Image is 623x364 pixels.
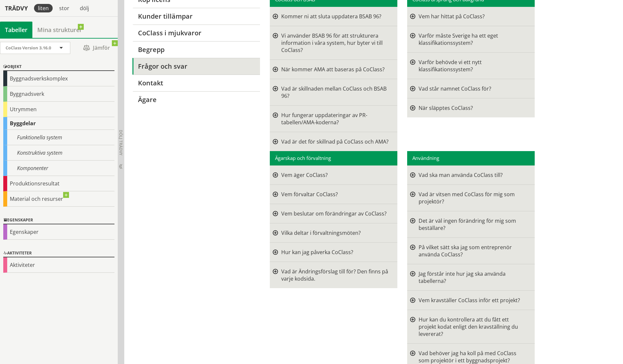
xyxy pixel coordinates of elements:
[34,4,53,12] div: liten
[270,151,397,165] div: Ägarskap och förvaltning
[419,217,528,232] div: Det är väl ingen förändring för mig som beställare?
[76,4,93,12] div: dölj
[419,13,528,20] div: Vem har hittat på CoClass?
[118,130,124,155] span: Dölj trädvy
[281,112,390,126] div: Hur fungerar uppdateringar av PR-tabellen/AMA-koderna?
[132,58,260,75] a: Frågor och svar
[419,59,528,73] div: Varför behövde vi ett nytt klassifikationssystem?
[3,102,114,117] div: Utrymmen
[419,104,528,112] div: När släpptes CoClass?
[281,210,390,217] div: Vem beslutar om förändringar av CoClass?
[419,32,528,46] div: Varför måste Sverige ha ett eget klassifikationssystem?
[55,4,73,12] div: stor
[77,42,116,54] span: Jämför
[419,171,528,179] div: Vad ska man använda CoClass till?
[132,91,260,108] a: Ägare
[3,71,114,86] div: Byggnadsverkskomplex
[3,161,114,176] div: Komponenter
[3,63,114,71] div: Objekt
[281,32,390,54] div: Vi använder BSAB 96 för att strukturera information i våra system, hur byter vi till CoClass?
[3,145,114,161] div: Konstruktiva system
[281,249,390,256] div: Hur kan jag påverka CoClass?
[281,66,390,73] div: När kommer AMA att baseras på CoClass?
[3,257,114,273] div: Aktiviteter
[3,191,114,207] div: Material och resurser
[132,75,260,91] a: Kontakt
[32,22,87,38] a: Mina strukturer
[3,86,114,102] div: Byggnadsverk
[132,8,260,25] a: Kunder tillämpar
[3,117,114,130] div: Byggdelar
[419,244,528,258] div: På vilket sätt ska jag som entreprenör använda CoClass?
[132,25,260,41] a: CoClass i mjukvaror
[407,151,534,165] div: Användning
[3,130,114,145] div: Funktionella system
[281,171,390,179] div: Vem äger CoClass?
[3,250,114,257] div: Aktiviteter
[419,350,528,364] div: Vad behöver jag ha koll på med CoClass som projektör i ett byggnadsprojekt?
[281,13,390,20] div: Kommer ni att sluta uppdatera BSAB 96?
[419,316,528,338] div: Hur kan du kontrollera att du fått ett projekt kodat enligt den kravställning du levererat?
[281,138,390,145] div: Vad är det för skillnad på CoClass och AMA?
[419,297,528,304] div: Vem kravställer CoClass inför ett projekt?
[3,224,114,240] div: Egenskaper
[1,5,31,12] div: Trädvy
[132,41,260,58] a: Begrepp
[3,176,114,191] div: Produktionsresultat
[6,45,51,51] span: CoClass Version 3.16.0
[419,85,528,92] div: Vad står namnet CoClass för?
[419,191,528,205] div: Vad är vitsen med CoClass för mig som projektör?
[3,217,114,224] div: Egenskaper
[281,229,390,236] div: Vilka deltar i förvaltningsmöten?
[281,268,390,282] div: Vad är Ändringsförslag till för? Den finns på varje kodsida.
[281,85,390,99] div: Vad är skillnaden mellan CoClass och BSAB 96?
[281,191,390,198] div: Vem förvaltar CoClass?
[419,270,528,285] div: Jag förstår inte hur jag ska använda tabellerna?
